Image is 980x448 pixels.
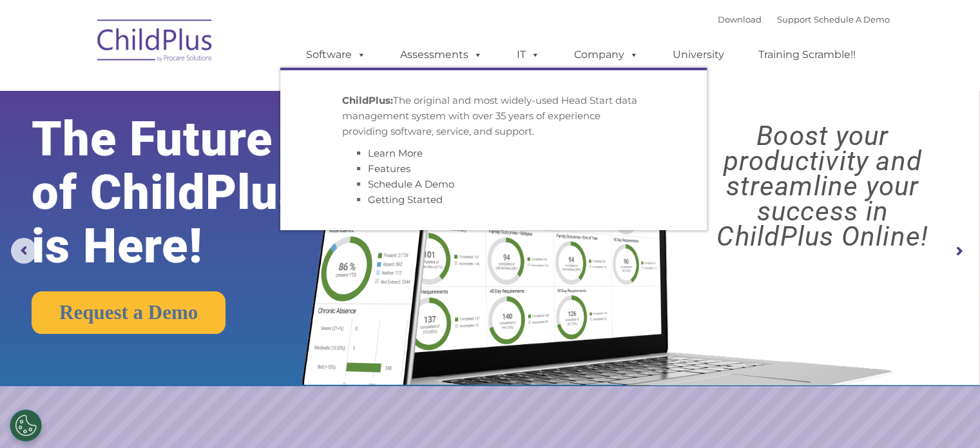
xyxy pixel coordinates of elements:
a: Learn More [368,147,423,159]
a: Getting Started [368,193,443,206]
a: Company [561,42,651,68]
button: Cookies Settings [10,409,42,442]
rs-layer: The Future of ChildPlus is Here! [32,112,345,273]
a: Download [718,14,762,24]
strong: ChildPlus: [342,94,393,106]
a: Request a Demo [32,291,226,334]
a: Training Scramble!! [745,42,869,68]
span: Phone number [179,138,234,148]
span: Last name [179,85,218,95]
a: Support [777,14,811,24]
a: Schedule A Demo [368,178,454,190]
a: Assessments [387,42,495,68]
a: Features [368,162,410,175]
a: Schedule A Demo [814,14,890,24]
a: University [660,42,737,68]
p: The original and most widely-used Head Start data management system with over 35 years of experie... [342,93,645,139]
a: IT [504,42,553,68]
a: Software [293,42,379,68]
rs-layer: Boost your productivity and streamline your success in ChildPlus Online! [677,123,968,249]
img: ChildPlus by Procare Solutions [91,10,220,75]
font: | [718,14,890,24]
